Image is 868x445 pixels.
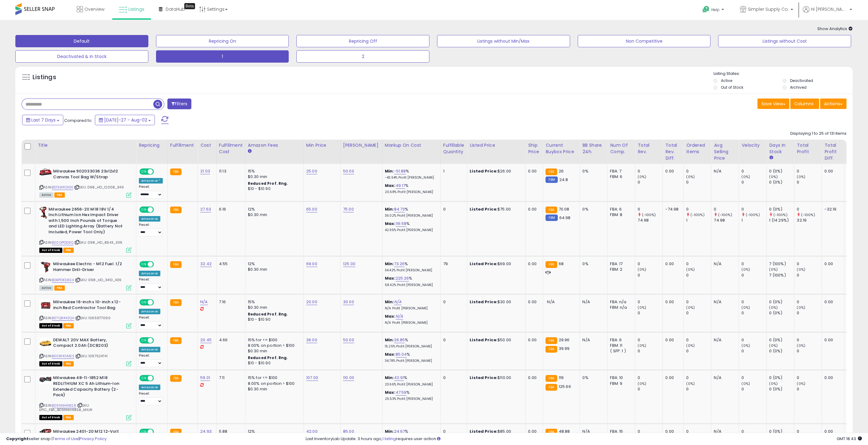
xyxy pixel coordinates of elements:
label: Archived [790,85,807,90]
div: Ordered Items [686,142,709,155]
a: B07Q8442QH [52,315,74,321]
a: 107.00 [306,375,318,381]
span: [DATE]-27 - Aug-02 [104,117,147,123]
div: Total Profit [797,142,819,155]
p: 20.68% Profit [PERSON_NAME] [385,190,436,194]
div: % [385,183,436,194]
a: 27.63 [200,206,211,212]
div: % [385,207,436,218]
div: Tooltip anchor [184,3,195,9]
a: 225.26 [396,275,409,281]
div: [PERSON_NAME] [343,142,380,149]
small: (0%) [741,305,750,310]
a: Terms of Use [53,436,79,442]
div: N/A [714,261,734,267]
span: All listings currently available for purchase on Amazon [39,285,53,291]
div: 0 [638,299,663,305]
div: 0 [741,310,766,316]
div: % [385,261,436,273]
div: FBA: 7 [610,168,630,174]
span: Simpler Supply Co. [748,6,789,12]
button: Filters [167,99,191,109]
div: 0 (0%) [769,310,794,316]
a: 50.00 [343,337,354,343]
img: 41I8FBcHZbL._SL40_.jpg [39,261,52,273]
span: | SKU: 098_HD_8543_339 [74,240,123,245]
div: 0 [443,207,462,212]
div: 0 [741,207,766,212]
small: (-100%) [642,212,656,217]
span: Help [711,7,720,12]
div: Amazon AI [139,216,160,222]
i: Get Help [702,6,710,13]
a: 85.04 [396,351,407,358]
small: (0%) [686,305,695,310]
a: 125.00 [343,261,355,267]
div: $69.00 [470,261,521,267]
span: ON [140,300,148,305]
b: Max: [385,275,396,281]
div: BB Share 24h. [582,142,605,155]
a: B00I3POGXQ [52,240,73,245]
div: 32.19 [797,218,822,223]
div: 0 [741,299,766,305]
div: Preset: [139,185,163,199]
div: 7 (100%) [769,261,794,267]
span: ON [140,262,148,267]
a: 36.00 [306,337,317,343]
a: 20.00 [306,299,317,305]
b: Listed Price: [470,261,498,267]
a: Help [698,1,730,20]
button: 1 [156,50,289,63]
span: Last 7 Days [31,117,56,123]
div: 1 [443,168,462,174]
div: 1 (14.29%) [769,218,794,223]
b: Max: [385,221,396,226]
div: ASIN: [39,207,131,252]
small: (-100%) [746,212,760,217]
img: 413H-7ZFl3L._SL40_.jpg [39,429,52,440]
div: 0.00 [824,299,839,305]
small: (0%) [638,174,646,179]
div: 0 [686,310,711,316]
div: 0 [638,261,663,267]
div: % [385,221,436,232]
a: N/A [200,299,208,305]
img: 41I70yRrt-L._SL40_.jpg [39,375,52,384]
div: 0 [638,207,663,212]
b: Min: [385,168,394,174]
div: 0 [797,310,822,316]
b: Listed Price: [470,168,498,174]
div: 0 [741,168,766,174]
button: Deactivated & In Stock [15,50,148,63]
small: (0%) [797,267,805,272]
button: Actions [820,99,846,109]
div: Amazon Fees [248,142,301,149]
span: 64.98 [559,215,571,221]
span: Listings [128,6,144,12]
div: FBA: n/a [610,299,630,305]
div: 0 [686,180,711,185]
div: ASIN: [39,168,131,197]
p: 42.95% Profit [PERSON_NAME] [385,228,436,232]
div: N/A [714,168,734,174]
div: $30.00 [470,299,521,305]
small: FBA [545,207,557,213]
b: Max: [385,313,396,319]
p: 36.02% Profit [PERSON_NAME] [385,214,436,218]
div: Current Buybox Price [545,142,577,155]
b: Min: [385,206,394,212]
a: N/A [394,299,401,305]
div: $75.00 [470,207,521,212]
div: Min Price [306,142,338,149]
div: Amazon AI [139,271,160,276]
div: 0 [797,299,822,305]
div: Listed Price [470,142,523,149]
div: Total Rev. [638,142,660,155]
div: 0.00 [824,261,839,267]
div: $10 - $10.90 [248,186,299,192]
div: 0.00 [824,168,839,174]
a: 21.03 [200,168,210,174]
span: OFF [153,207,163,212]
a: 47.59 [396,389,407,396]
